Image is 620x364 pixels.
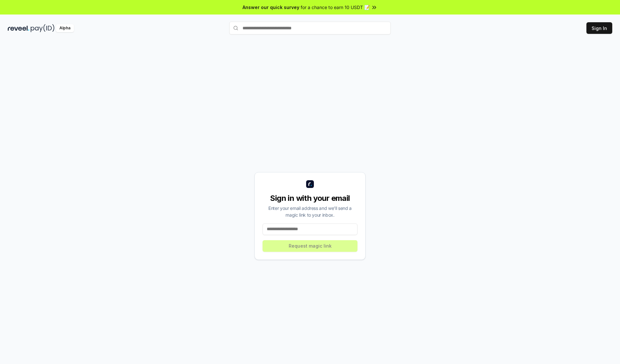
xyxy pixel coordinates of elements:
div: Alpha [56,24,74,32]
div: Sign in with your email [263,193,357,203]
img: reveel_dark [8,24,29,32]
button: Sign In [586,22,612,34]
div: Enter your email address and we’ll send a magic link to your inbox. [263,205,357,218]
img: pay_id [31,24,55,32]
span: Answer our quick survey [243,4,299,11]
span: for a chance to earn 10 USDT 📝 [301,4,370,11]
img: logo_small [306,180,314,188]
